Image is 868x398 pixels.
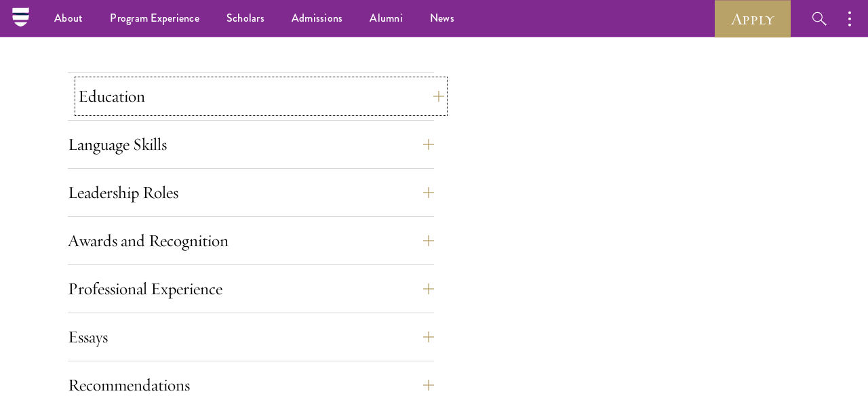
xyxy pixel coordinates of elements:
button: Leadership Roles [68,176,434,209]
button: Essays [68,321,434,353]
button: Education [78,80,444,113]
button: Professional Experience [68,273,434,305]
button: Awards and Recognition [68,224,434,257]
button: Language Skills [68,128,434,161]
